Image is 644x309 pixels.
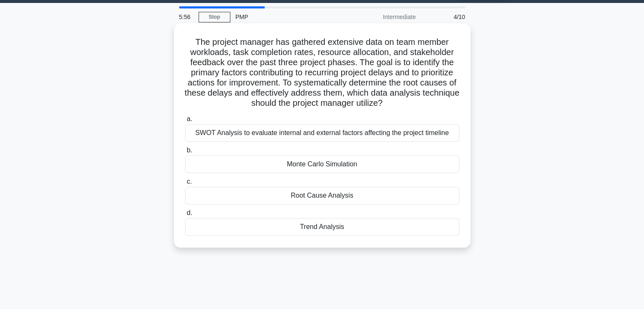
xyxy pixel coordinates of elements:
span: c. [187,178,192,185]
div: 4/10 [421,8,470,25]
a: Stop [199,12,230,22]
h5: The project manager has gathered extensive data on team member workloads, task completion rates, ... [184,37,460,109]
div: SWOT Analysis to evaluate internal and external factors affecting the project timeline [185,124,459,142]
div: Trend Analysis [185,218,459,236]
div: PMP [230,8,347,25]
div: Root Cause Analysis [185,187,459,204]
div: 5:56 [174,8,199,25]
span: d. [187,209,192,216]
span: b. [187,146,192,154]
div: Intermediate [347,8,421,25]
div: Monte Carlo Simulation [185,155,459,173]
span: a. [187,115,192,122]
